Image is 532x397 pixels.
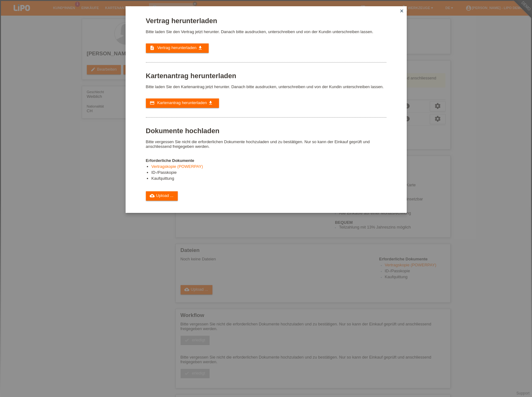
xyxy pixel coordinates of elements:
[150,193,155,198] i: cloud_upload
[152,170,386,176] li: ID-/Passkopie
[152,164,203,169] a: Vertragskopie (POWERPAY)
[157,45,196,50] span: Vertrag herunterladen
[146,98,219,108] a: credit_card Kartenantrag herunterladen get_app
[150,45,155,50] i: description
[157,100,207,105] span: Kartenantrag herunterladen
[146,72,386,80] h1: Kartenantrag herunterladen
[146,139,386,149] p: Bitte vergessen Sie nicht die erforderlichen Dokumente hochzuladen und zu bestätigen. Nur so kann...
[146,191,178,201] a: cloud_uploadUpload ...
[152,176,386,182] li: Kaufquittung
[146,158,386,163] h4: Erforderliche Dokumente
[146,17,386,25] h1: Vertrag herunterladen
[146,127,386,135] h1: Dokumente hochladen
[146,29,386,34] p: Bitte laden Sie den Vertrag jetzt herunter. Danach bitte ausdrucken, unterschreiben und von der K...
[399,8,404,13] i: close
[208,100,213,105] i: get_app
[198,45,203,50] i: get_app
[150,100,155,105] i: credit_card
[398,8,406,15] a: close
[146,43,209,53] a: description Vertrag herunterladen get_app
[146,84,386,89] p: Bitte laden Sie den Kartenantrag jetzt herunter. Danach bitte ausdrucken, unterschreiben und von ...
